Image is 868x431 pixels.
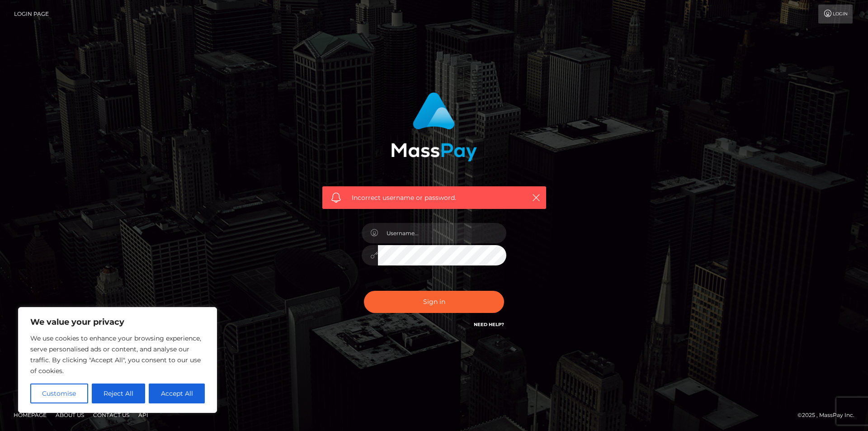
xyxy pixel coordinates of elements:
[90,408,133,422] a: Contact Us
[135,408,152,422] a: API
[149,384,205,403] button: Accept All
[30,317,205,327] p: We value your privacy
[92,384,146,403] button: Reject All
[18,307,217,413] div: We value your privacy
[52,408,88,422] a: About Us
[378,223,506,243] input: Username...
[10,408,50,422] a: Homepage
[391,92,477,161] img: MassPay Login
[364,291,504,313] button: Sign in
[30,384,88,403] button: Customise
[474,322,504,327] a: Need Help?
[14,5,49,24] a: Login Page
[818,5,853,24] a: Login
[30,333,205,376] p: We use cookies to enhance your browsing experience, serve personalised ads or content, and analys...
[797,410,861,420] div: © 2025 , MassPay Inc.
[352,193,517,203] span: Incorrect username or password.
